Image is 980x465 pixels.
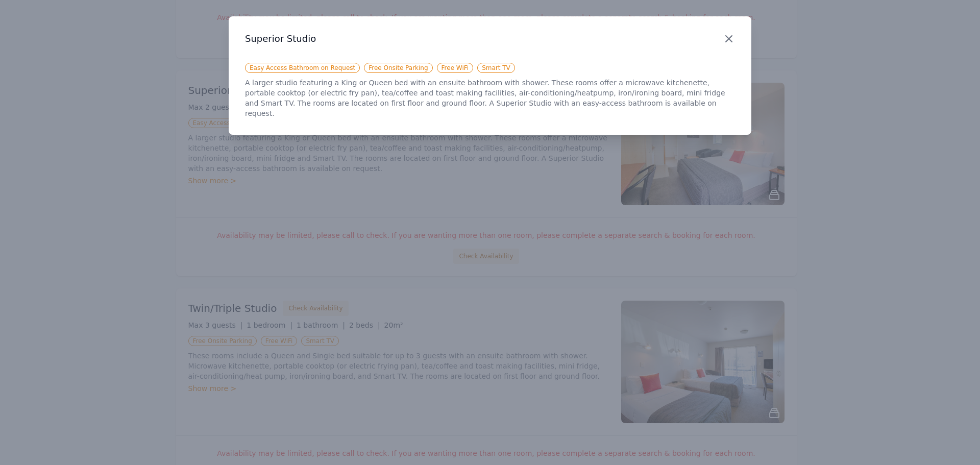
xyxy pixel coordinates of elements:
span: Easy Access Bathroom on Request [245,63,360,73]
p: A larger studio featuring a King or Queen bed with an ensuite bathroom with shower. These rooms o... [245,78,735,118]
span: Smart TV [477,63,515,73]
span: Free WiFi [437,63,474,73]
h3: Superior Studio [245,33,735,45]
span: Free Onsite Parking [364,63,432,73]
